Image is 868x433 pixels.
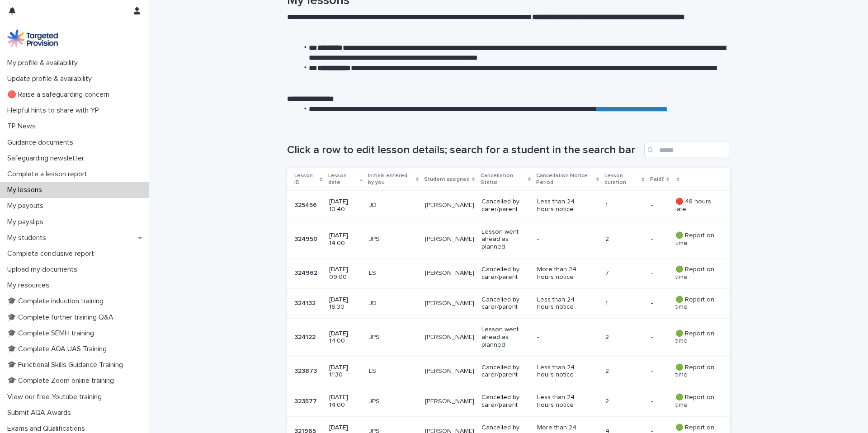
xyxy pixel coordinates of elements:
[650,174,664,184] p: Paid?
[4,345,114,353] p: 🎓 Complete AQA UAS Training
[4,313,121,322] p: 🎓 Complete further training Q&A
[481,198,530,213] p: Cancelled by carer/parent
[4,186,49,194] p: My lessons
[651,396,655,405] p: -
[675,394,716,409] p: 🟢 Report on time
[369,269,418,277] p: LS
[4,424,92,433] p: Exams and Qualifications
[4,90,117,99] p: 🔴 Raise a safeguarding concern
[481,228,530,251] p: Lesson went ahead as planned
[294,268,319,277] p: 324962
[605,367,644,375] p: 2
[605,398,644,405] p: 2
[369,334,418,341] p: JPS
[424,174,470,184] p: Student assigned
[481,326,530,348] p: Lesson went ahead as planned
[368,171,414,188] p: Initials entered by you
[425,398,474,405] p: [PERSON_NAME]
[651,234,655,243] p: -
[425,202,474,209] p: [PERSON_NAME]
[481,394,530,409] p: Cancelled by carer/parent
[287,386,730,417] tr: 323577323577 [DATE] 14:00JPS[PERSON_NAME]Cancelled by carer/parentLess than 24 hours notice2-- 🟢 ...
[651,268,655,277] p: -
[675,198,716,213] p: 🔴 48 hours late
[425,235,474,243] p: [PERSON_NAME]
[4,59,85,67] p: My profile & availability
[537,266,587,281] p: More than 24 hours notice
[4,106,106,115] p: Helpful hints to share with YP
[329,198,362,213] p: [DATE] 10:40
[369,202,418,209] p: JD
[4,234,53,242] p: My students
[4,393,109,401] p: View our free Youtube training
[536,171,594,188] p: Cancellation Notice Period
[328,171,358,188] p: Lesson date
[644,143,730,157] input: Search
[329,330,362,345] p: [DATE] 14:00
[605,334,644,341] p: 2
[287,221,730,258] tr: 324950324950 [DATE] 14:00JPS[PERSON_NAME]Lesson went ahead as planned-2-- 🟢 Report on time
[294,200,319,209] p: 325456
[287,191,730,221] tr: 325456325456 [DATE] 10:40JD[PERSON_NAME]Cancelled by carer/parentLess than 24 hours notice1-- 🔴 4...
[329,296,362,311] p: [DATE] 16:30
[651,298,655,307] p: -
[4,281,57,290] p: My resources
[605,269,644,277] p: 7
[537,334,587,341] p: -
[294,366,319,375] p: 323873
[287,288,730,319] tr: 324132324132 [DATE] 16:30JD[PERSON_NAME]Cancelled by carer/parentLess than 24 hours notice1-- 🟢 R...
[287,356,730,386] tr: 323873323873 [DATE] 11:30LS[PERSON_NAME]Cancelled by carer/parentLess than 24 hours notice2-- 🟢 R...
[675,364,716,379] p: 🟢 Report on time
[605,202,644,209] p: 1
[651,200,655,209] p: -
[4,202,51,210] p: My payouts
[294,298,317,307] p: 324132
[4,138,80,147] p: Guidance documents
[4,170,94,179] p: Complete a lesson report
[651,332,655,341] p: -
[4,409,78,417] p: Submit AQA Awards
[4,361,130,369] p: 🎓 Functional Skills Guidance Training
[675,296,716,311] p: 🟢 Report on time
[287,144,641,157] h1: Click a row to edit lesson details; search for a student in the search bar
[537,394,587,409] p: Less than 24 hours notice
[4,329,101,338] p: 🎓 Complete SEMH training
[425,300,474,307] p: [PERSON_NAME]
[537,364,587,379] p: Less than 24 hours notice
[675,266,716,281] p: 🟢 Report on time
[369,398,418,405] p: JPS
[425,334,474,341] p: [PERSON_NAME]
[537,198,587,213] p: Less than 24 hours notice
[605,300,644,307] p: 1
[604,171,639,188] p: Lesson duration
[4,122,43,131] p: TP News
[294,234,319,243] p: 324950
[481,171,526,188] p: Cancellation Status
[425,269,474,277] p: [PERSON_NAME]
[651,366,655,375] p: -
[605,235,644,243] p: 2
[329,266,362,281] p: [DATE] 09:00
[675,232,716,247] p: 🟢 Report on time
[369,235,418,243] p: JPS
[4,154,91,163] p: Safeguarding newsletter
[4,75,99,83] p: Update profile & availability
[294,396,319,405] p: 323577
[294,332,317,341] p: 324122
[4,377,121,385] p: 🎓 Complete Zoom online training
[537,235,587,243] p: -
[329,232,362,247] p: [DATE] 14:00
[294,171,317,188] p: Lesson ID
[481,364,530,379] p: Cancelled by carer/parent
[481,296,530,311] p: Cancelled by carer/parent
[369,367,418,375] p: LS
[329,364,362,379] p: [DATE] 11:30
[675,330,716,345] p: 🟢 Report on time
[369,300,418,307] p: JD
[4,265,85,274] p: Upload my documents
[287,259,730,289] tr: 324962324962 [DATE] 09:00LS[PERSON_NAME]Cancelled by carer/parentMore than 24 hours notice7-- 🟢 R...
[425,367,474,375] p: [PERSON_NAME]
[329,394,362,409] p: [DATE] 14:00
[4,218,51,226] p: My payslips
